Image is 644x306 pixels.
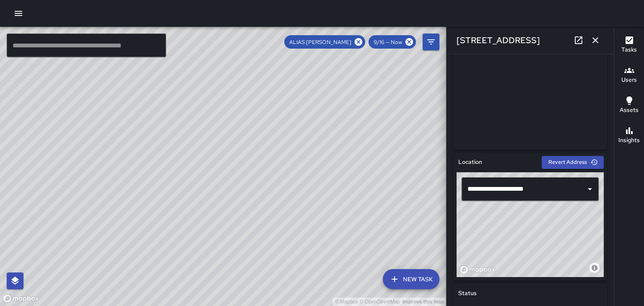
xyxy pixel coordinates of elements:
[284,39,356,46] span: ALIAS [PERSON_NAME]
[621,75,637,85] h6: Users
[284,35,365,49] div: ALIAS [PERSON_NAME]
[369,39,407,46] span: 9/16 — Now
[618,136,640,145] h6: Insights
[457,34,540,47] h6: [STREET_ADDRESS]
[614,30,644,60] button: Tasks
[453,23,607,149] img: request_images%2F70ebef90-9307-11f0-bfb9-effb8e5b508e
[383,269,439,289] button: New Task
[458,289,477,298] h6: Status
[620,106,639,115] h6: Assets
[621,45,637,54] h6: Tasks
[614,60,644,91] button: Users
[584,183,596,195] button: Open
[614,121,644,151] button: Insights
[369,35,416,49] div: 9/16 — Now
[614,91,644,121] button: Assets
[542,156,604,169] button: Revert Address
[423,34,439,50] button: Filters
[458,158,482,167] h6: Location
